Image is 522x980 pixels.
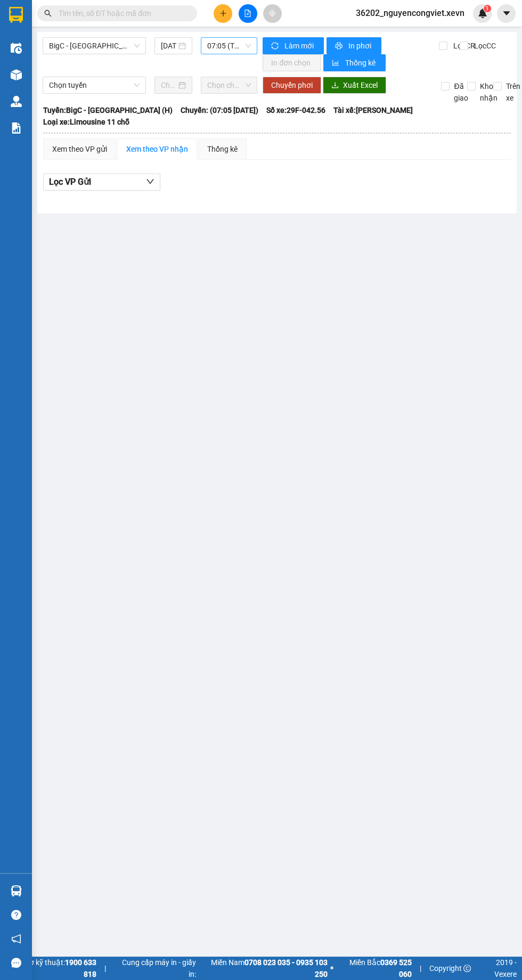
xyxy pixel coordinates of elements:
img: warehouse-icon [11,43,22,54]
span: | [420,962,421,974]
button: caret-down [497,4,516,23]
img: icon-new-feature [478,9,487,18]
span: Miền Nam [199,957,328,980]
span: Lọc CC [470,40,497,52]
span: In phơi [348,40,373,52]
span: search [44,10,52,17]
span: Loại xe: Limousine 11 chỗ [43,116,129,128]
b: Tuyến: BigC - [GEOGRAPHIC_DATA] (H) [43,106,173,114]
input: Tìm tên, số ĐT hoặc mã đơn [59,7,184,19]
img: solution-icon [11,122,22,134]
span: caret-down [502,9,511,18]
img: logo-vxr [9,7,23,23]
img: warehouse-icon [11,885,22,896]
button: plus [214,4,232,23]
span: file-add [244,10,251,17]
span: sync [271,42,280,51]
span: message [11,958,21,968]
span: down [146,177,154,186]
span: Đã giao [450,80,472,104]
span: Cung cấp máy in - giấy in: [114,957,196,980]
strong: 0369 525 060 [380,958,412,978]
div: Xem theo VP nhận [126,143,188,155]
span: 36202_nguyencongviet.xevn [347,6,473,20]
input: 12/09/2025 [161,40,176,52]
span: notification [11,934,21,944]
span: Số xe: 29F-042.56 [266,104,325,116]
img: warehouse-icon [11,69,22,80]
span: 07:05 (TC) - 29F-042.56 [207,38,251,54]
img: warehouse-icon [11,96,22,107]
button: In đơn chọn [263,54,321,71]
strong: 1900 633 818 [65,958,96,978]
span: Làm mới [284,40,315,52]
button: bar-chartThống kê [323,54,386,71]
span: Chọn tuyến [49,77,140,93]
span: Lọc VP Gửi [49,175,91,188]
button: file-add [239,4,257,23]
button: Chuyển phơi [263,77,321,94]
strong: 0708 023 035 - 0935 103 250 [244,958,328,978]
button: Lọc VP Gửi [43,174,160,191]
span: aim [268,10,276,17]
button: syncLàm mới [263,37,324,54]
span: plus [219,10,227,17]
span: printer [335,42,344,51]
span: Chọn chuyến [207,77,251,93]
span: question-circle [11,910,21,920]
span: BigC - Thái Bình (H) [49,38,140,54]
span: 1 [485,5,489,12]
span: | [104,962,106,974]
div: Xem theo VP gửi [52,143,107,155]
span: Thống kê [345,57,377,69]
span: Tài xế: [PERSON_NAME] [333,104,413,116]
span: bar-chart [332,59,341,68]
div: Thống kê [207,143,238,155]
button: downloadXuất Excel [323,77,386,94]
span: Miền Bắc [336,957,412,980]
input: Chọn ngày [161,79,176,91]
span: Chuyến: (07:05 [DATE]) [181,104,258,116]
span: Kho nhận [476,80,502,104]
button: printerIn phơi [327,37,381,54]
button: aim [263,4,282,23]
sup: 1 [484,5,491,12]
span: ⚪️ [330,966,333,970]
span: copyright [463,965,471,972]
span: Lọc CR [449,40,477,52]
